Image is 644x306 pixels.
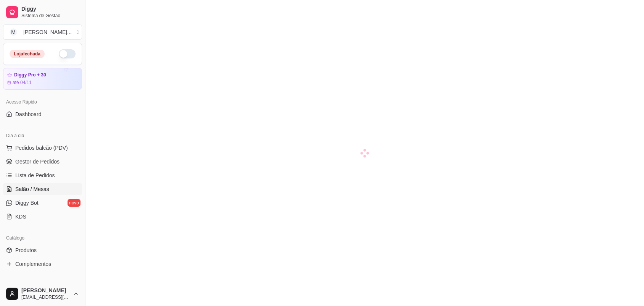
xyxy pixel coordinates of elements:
a: Produtos [3,244,82,256]
div: Acesso Rápido [3,96,82,108]
span: Complementos [15,260,51,268]
span: Diggy [21,6,79,13]
span: [EMAIL_ADDRESS][DOMAIN_NAME] [21,294,70,300]
a: Lista de Pedidos [3,169,82,181]
div: Loja fechada [10,50,45,58]
div: Dia a dia [3,130,82,142]
span: Lista de Pedidos [15,172,55,179]
a: Diggy Botnovo [3,197,82,209]
span: Produtos [15,246,37,254]
span: Dashboard [15,110,42,118]
a: Dashboard [3,108,82,120]
span: Diggy Bot [15,199,39,207]
article: até 04/11 [13,79,32,86]
a: Salão / Mesas [3,183,82,195]
button: Pedidos balcão (PDV) [3,142,82,154]
div: [PERSON_NAME] ... [23,28,72,36]
span: Pedidos balcão (PDV) [15,144,68,152]
a: Gestor de Pedidos [3,155,82,168]
a: Diggy Pro + 30até 04/11 [3,68,82,90]
div: Catálogo [3,232,82,244]
span: M [10,28,17,36]
article: Diggy Pro + 30 [14,72,46,78]
a: KDS [3,210,82,223]
a: Complementos [3,258,82,270]
span: [PERSON_NAME] [21,287,70,294]
span: KDS [15,213,26,220]
button: [PERSON_NAME][EMAIL_ADDRESS][DOMAIN_NAME] [3,285,82,303]
button: Alterar Status [59,49,76,58]
button: Select a team [3,24,82,40]
span: Gestor de Pedidos [15,158,60,165]
a: DiggySistema de Gestão [3,3,82,21]
span: Salão / Mesas [15,185,49,193]
span: Sistema de Gestão [21,13,79,19]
